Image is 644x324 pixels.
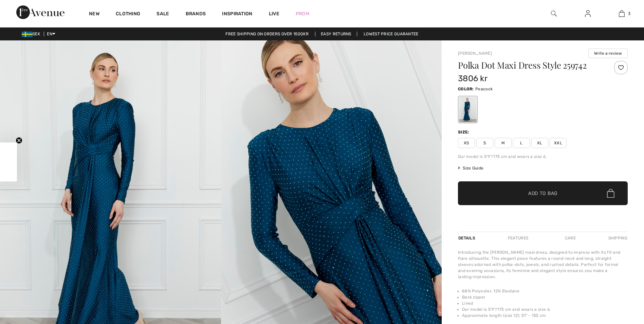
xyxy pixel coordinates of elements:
[531,138,548,148] span: XL
[495,138,512,148] span: M
[222,11,252,18] span: Inspiration
[186,11,206,18] a: Brands
[462,288,628,294] li: 88% Polyester, 12% Elastane
[458,249,628,280] div: Introducing the [PERSON_NAME] maxi dress, designed to impress with its fit and flare silhouette. ...
[47,32,55,36] span: EN
[358,32,424,36] a: Lowest Price Guarantee
[459,97,477,122] div: Peacock
[513,138,530,148] span: L
[502,232,534,244] div: Features
[550,138,567,148] span: XXL
[462,294,628,300] li: Back zipper
[528,190,557,197] span: Add to Bag
[116,11,140,18] a: Clothing
[462,300,628,306] li: Lined
[458,138,475,148] span: XS
[296,10,309,17] a: Prom
[16,5,65,19] img: 1ère Avenue
[22,32,43,36] span: SEK
[559,232,582,244] div: Care
[269,10,279,17] a: Live
[585,10,591,18] img: My Info
[462,312,628,319] li: Approximate length (size 12): 51" - 130 cm
[607,189,614,198] img: Bag.svg
[458,232,477,244] div: Details
[475,87,493,91] span: Peacock
[16,137,22,144] button: Close teaser
[458,129,471,135] div: Size:
[619,10,625,18] img: My Bag
[607,232,628,244] div: Shipping
[458,87,474,91] span: Color:
[605,10,638,18] a: 3
[458,181,628,205] button: Add to Bag
[628,11,630,17] span: 3
[458,154,628,160] div: Our model is 5'9"/175 cm and wears a size 6.
[22,32,33,37] img: Swedish Frona
[315,32,357,36] a: Easy Returns
[588,49,628,58] button: Write a review
[462,306,628,312] li: Our model is 5'9"/175 cm and wears a size 6.
[89,11,99,18] a: New
[220,32,314,36] a: Free shipping on orders over 1500kr
[551,10,557,18] img: search the website
[458,51,492,56] a: [PERSON_NAME]
[476,138,493,148] span: S
[458,165,483,171] span: Size Guide
[458,74,487,83] span: 3806 kr
[579,10,596,18] a: Sign In
[458,61,600,70] h1: Polka Dot Maxi Dress Style 259742
[157,11,169,18] a: Sale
